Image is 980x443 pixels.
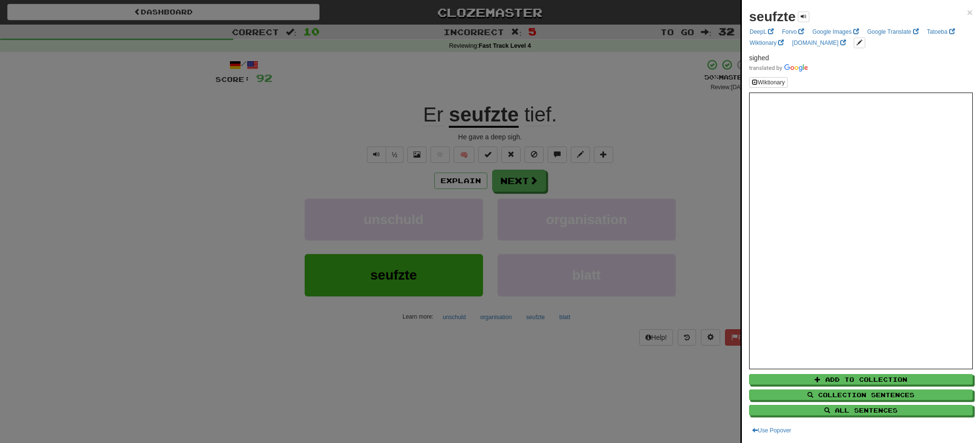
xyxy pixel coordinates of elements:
button: Use Popover [749,425,794,436]
a: Tatoeba [924,27,958,37]
img: Color short [749,64,808,72]
button: edit links [854,38,865,48]
a: Forvo [779,27,807,37]
span: × [967,7,973,18]
a: Wiktionary [747,38,787,48]
button: Add to Collection [749,374,973,385]
button: Wiktionary [749,77,788,88]
button: All Sentences [749,405,973,416]
a: Google Translate [864,27,922,37]
button: Collection Sentences [749,389,973,400]
strong: seufzte [749,9,795,24]
button: Close [967,7,973,17]
a: [DOMAIN_NAME] [789,38,848,48]
span: sighed [749,54,769,62]
a: DeepL [747,27,777,37]
a: Google Images [809,27,862,37]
